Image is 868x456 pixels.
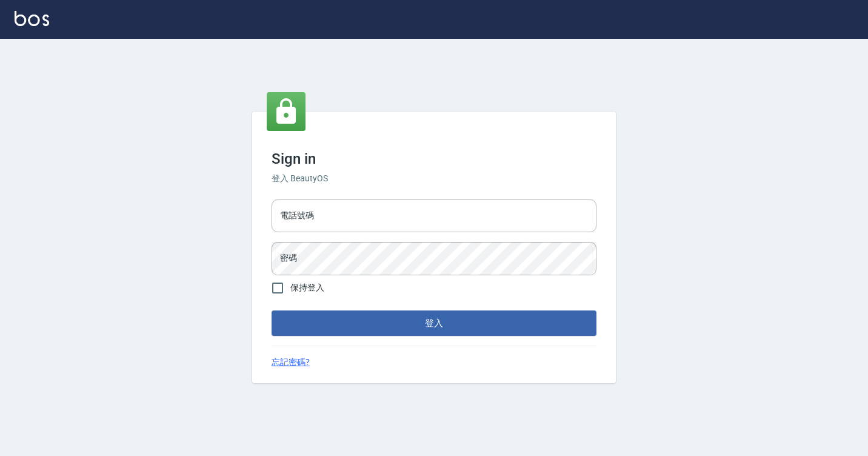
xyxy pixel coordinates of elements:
h3: Sign in [272,150,596,167]
h6: 登入 BeautyOS [272,172,596,185]
span: 保持登入 [290,281,324,294]
img: Logo [15,11,49,26]
button: 登入 [272,310,596,336]
a: 忘記密碼? [272,356,310,369]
